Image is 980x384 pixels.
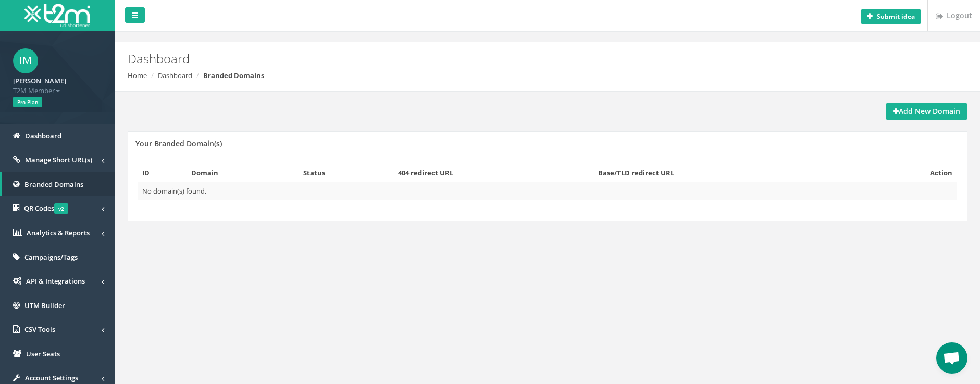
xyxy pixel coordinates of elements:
[860,164,957,182] th: Action
[203,71,264,80] strong: Branded Domains
[24,203,68,213] span: QR Codes
[13,97,42,107] span: Pro Plan
[24,325,55,334] span: CSV Tools
[861,9,921,24] button: Submit idea
[877,12,915,21] b: Submit idea
[26,276,85,286] span: API & Integrations
[24,252,78,262] span: Campaigns/Tags
[54,203,68,214] span: v2
[936,342,967,374] div: Open chat
[24,4,90,27] img: T2M
[26,349,60,359] span: User Seats
[128,52,825,66] h2: Dashboard
[27,228,90,237] span: Analytics & Reports
[886,103,967,120] a: Add New Domain
[594,164,860,182] th: Base/TLD redirect URL
[25,155,92,164] span: Manage Short URL(s)
[299,164,394,182] th: Status
[25,131,61,140] span: Dashboard
[135,139,222,147] h5: Your Branded Domain(s)
[25,373,78,382] span: Account Settings
[13,73,102,95] a: [PERSON_NAME] T2M Member
[187,164,299,182] th: Domain
[158,71,192,80] a: Dashboard
[893,106,960,116] strong: Add New Domain
[13,48,38,73] span: IM
[24,180,83,189] span: Branded Domains
[138,164,187,182] th: ID
[24,301,65,310] span: UTM Builder
[13,86,102,96] span: T2M Member
[128,71,147,80] a: Home
[394,164,594,182] th: 404 redirect URL
[138,182,957,200] td: No domain(s) found.
[13,76,66,85] strong: [PERSON_NAME]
